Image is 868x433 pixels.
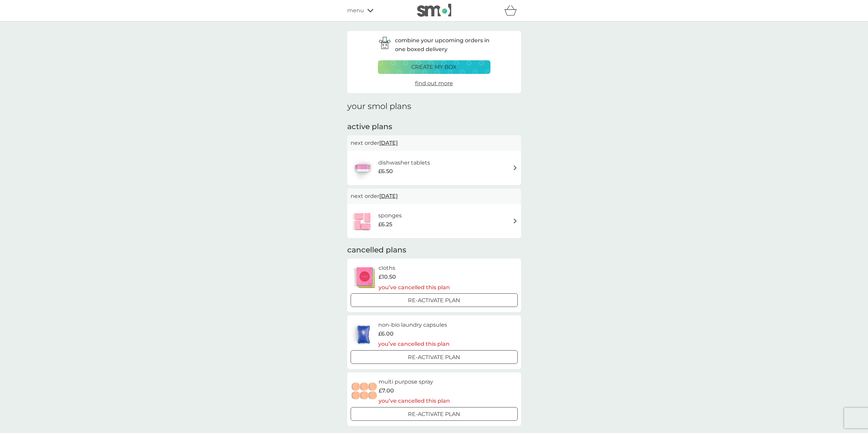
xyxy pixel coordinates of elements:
[379,377,450,386] h6: multi purpose spray
[379,386,394,395] span: £7.00
[378,60,490,74] button: create my box
[347,245,521,256] h2: cancelled plans
[395,36,490,53] p: combine your upcoming orders in one boxed delivery
[408,353,460,362] p: Re-activate Plan
[513,218,518,223] img: arrow right
[351,293,518,307] button: Re-activate Plan
[378,158,430,167] h6: dishwasher tablets
[415,79,453,88] a: find out more
[411,63,457,72] p: create my box
[378,220,392,229] span: £6.25
[351,350,518,364] button: Re-activate Plan
[351,156,374,180] img: dishwasher tablets
[513,165,518,170] img: arrow right
[351,266,379,290] img: cloths
[347,6,364,15] span: menu
[417,4,451,17] img: smol
[351,323,377,346] img: non-bio laundry capsules
[379,283,450,292] p: you’ve cancelled this plan
[378,167,393,176] span: £6.50
[379,273,396,281] span: £10.50
[351,192,518,201] p: next order
[379,189,398,203] span: [DATE]
[351,380,379,403] img: multi purpose spray
[379,136,398,150] span: [DATE]
[351,407,518,421] button: Re-activate Plan
[347,122,521,132] h2: active plans
[415,80,453,87] span: find out more
[408,410,460,419] p: Re-activate Plan
[351,209,374,233] img: sponges
[347,102,521,111] h1: your smol plans
[504,4,521,17] div: basket
[408,296,460,305] p: Re-activate Plan
[378,329,394,338] span: £6.00
[379,397,450,405] p: you’ve cancelled this plan
[378,321,450,329] h6: non-bio laundry capsules
[378,211,402,220] h6: sponges
[351,139,518,148] p: next order
[379,264,450,273] h6: cloths
[378,340,450,349] p: you’ve cancelled this plan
